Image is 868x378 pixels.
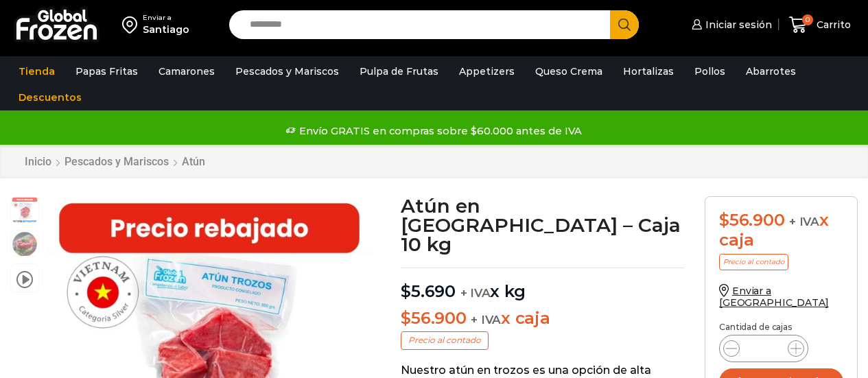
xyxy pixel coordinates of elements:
[471,313,501,327] span: + IVA
[452,58,521,84] a: Appetizers
[64,155,169,168] a: Pescados y Mariscos
[616,58,681,84] a: Hortalizas
[401,196,684,254] h1: Atún en [GEOGRAPHIC_DATA] – Caja 10 kg
[401,268,684,302] p: x kg
[401,331,489,349] p: Precio al contado
[702,18,772,32] span: Iniciar sesión
[122,13,143,36] img: address-field-icon.svg
[802,14,813,25] span: 0
[789,215,819,228] span: + IVA
[719,211,843,250] div: x caja
[152,58,222,84] a: Camarones
[12,58,62,84] a: Tienda
[739,58,803,84] a: Abarrotes
[401,308,466,328] bdi: 56.900
[24,155,206,168] nav: Breadcrumb
[528,58,609,84] a: Queso Crema
[181,155,206,168] a: Atún
[719,285,829,309] a: Enviar a [GEOGRAPHIC_DATA]
[813,18,851,32] span: Carrito
[460,286,491,300] span: + IVA
[719,254,788,270] p: Precio al contado
[719,322,843,332] p: Cantidad de cajas
[69,58,145,84] a: Papas Fritas
[401,308,411,328] span: $
[11,197,38,224] span: atun trozo
[143,13,189,23] div: Enviar a
[751,339,777,358] input: Product quantity
[11,231,38,258] span: foto tartaro atun
[786,9,854,41] a: 0 Carrito
[688,58,732,84] a: Pollos
[719,210,729,230] span: $
[353,58,445,84] a: Pulpa de Frutas
[228,58,346,84] a: Pescados y Mariscos
[401,309,684,329] p: x caja
[688,11,772,38] a: Iniciar sesión
[12,84,89,110] a: Descuentos
[401,281,411,301] span: $
[401,281,456,301] bdi: 5.690
[143,23,189,36] div: Santiago
[24,155,52,168] a: Inicio
[719,210,784,230] bdi: 56.900
[610,10,639,39] button: Search button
